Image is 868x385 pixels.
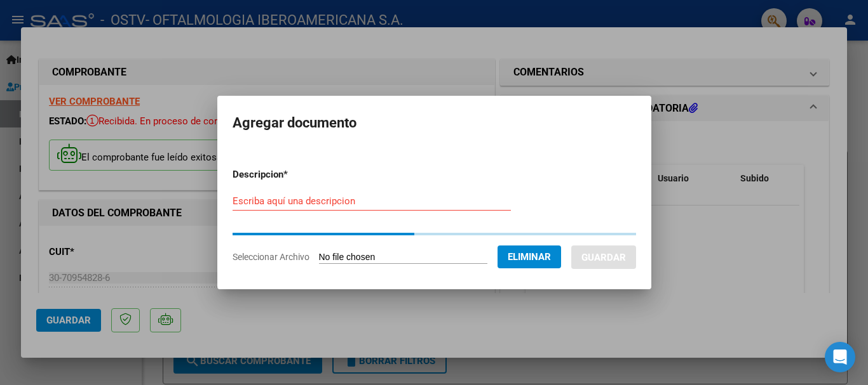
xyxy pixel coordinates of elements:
button: Guardar [571,245,636,269]
div: Open Intercom Messenger [825,342,855,372]
button: Eliminar [498,245,561,268]
span: Guardar [581,252,626,263]
span: Seleccionar Archivo [233,252,309,262]
span: Eliminar [508,251,551,263]
p: Descripcion [233,167,354,182]
h2: Agregar documento [233,111,636,135]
